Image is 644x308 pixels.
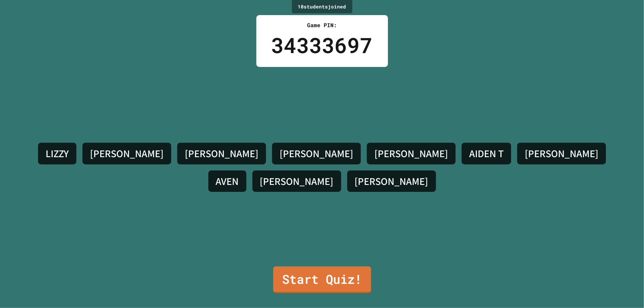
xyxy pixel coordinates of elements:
h4: LIZZY [46,147,69,160]
h4: [PERSON_NAME] [525,147,598,160]
h4: AVEN [216,175,239,188]
div: 34333697 [271,29,373,61]
h4: [PERSON_NAME] [280,147,353,160]
h4: [PERSON_NAME] [90,147,164,160]
div: Game PIN: [271,21,373,29]
a: Start Quiz! [273,266,371,293]
h4: [PERSON_NAME] [374,147,448,160]
h4: [PERSON_NAME] [355,175,428,188]
h4: [PERSON_NAME] [185,147,258,160]
h4: [PERSON_NAME] [260,175,334,188]
h4: AIDEN T [469,147,504,160]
